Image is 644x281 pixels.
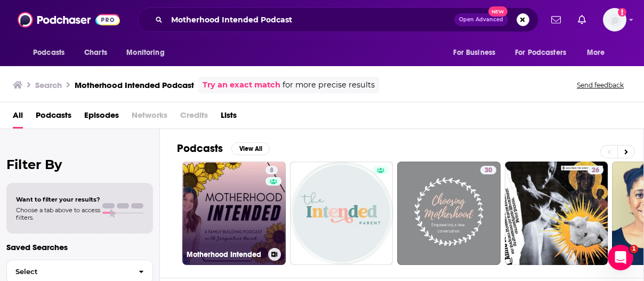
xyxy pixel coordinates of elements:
span: For Business [453,45,495,60]
span: Monitoring [126,45,164,60]
span: Charts [84,45,107,60]
button: Send feedback [574,81,627,90]
h2: Filter By [6,157,153,172]
span: Networks [132,107,167,129]
span: Want to filter your results? [16,196,100,203]
input: Search podcasts, credits, & more... [167,11,454,28]
h3: Motherhood Intended [187,250,264,259]
iframe: Intercom live chat [608,245,633,270]
div: Search podcasts, credits, & more... [138,7,538,32]
button: open menu [446,43,509,63]
a: Lists [221,107,237,129]
span: Select [7,268,130,275]
a: 26 [505,162,608,265]
a: Show notifications dropdown [547,11,565,29]
button: open menu [579,43,618,63]
span: For Podcasters [515,45,566,60]
h2: Podcasts [177,142,223,155]
span: Logged in as KTMSseat4 [603,8,626,31]
span: Credits [180,107,208,129]
h3: Motherhood Intended Podcast [75,80,194,90]
button: View All [231,142,270,155]
a: All [13,107,23,129]
a: Podcasts [36,107,71,129]
span: 1 [630,245,638,253]
img: Podchaser - Follow, Share and Rate Podcasts [18,10,120,30]
a: 8Motherhood Intended [182,162,286,265]
a: Episodes [84,107,119,129]
a: 8 [265,166,278,174]
span: Open Advanced [459,17,503,22]
span: 30 [485,165,492,176]
a: 30 [480,166,496,174]
button: Show profile menu [603,8,626,31]
a: Charts [77,43,114,63]
span: Podcasts [33,45,65,60]
svg: Add a profile image [618,8,626,17]
span: More [587,45,605,60]
a: Show notifications dropdown [574,11,590,29]
span: 8 [270,165,273,176]
span: New [488,6,508,17]
button: open menu [508,43,582,63]
a: 26 [587,166,603,174]
a: PodcastsView All [177,142,270,155]
span: for more precise results [283,79,375,91]
button: open menu [119,43,178,63]
a: Try an exact match [203,79,280,91]
button: open menu [26,43,78,63]
p: Saved Searches [6,242,153,252]
a: 30 [397,162,501,265]
span: Choose a tab above to access filters. [16,206,100,221]
h3: Search [35,80,62,90]
span: 26 [592,165,599,176]
img: User Profile [603,8,626,31]
button: Open AdvancedNew [454,13,508,26]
